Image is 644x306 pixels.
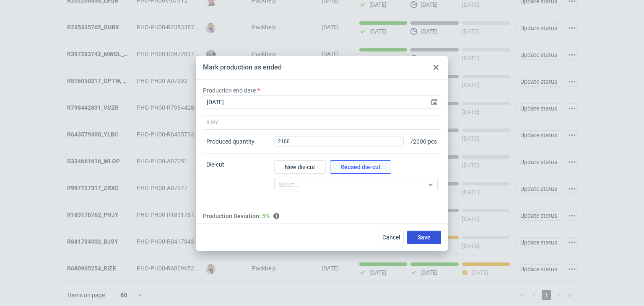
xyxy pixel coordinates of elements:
div: / 2000 pcs [407,130,441,154]
span: Save [418,234,431,240]
button: Save [407,231,441,244]
button: Reused die-cut [330,160,391,174]
div: Select... [279,180,299,189]
span: Reused die-cut [340,164,381,170]
div: Die-cut [203,154,271,205]
div: Produced quantity [206,137,254,146]
div: Mark production as ended [203,63,282,72]
span: Cancel [382,234,400,240]
div: Production Deviation: [203,212,441,220]
button: Cancel [379,231,404,244]
span: New die-cut [285,164,315,170]
span: Good [262,212,270,220]
span: BJSY [206,119,218,126]
button: New die-cut [274,160,326,174]
label: Production end date [203,86,256,95]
